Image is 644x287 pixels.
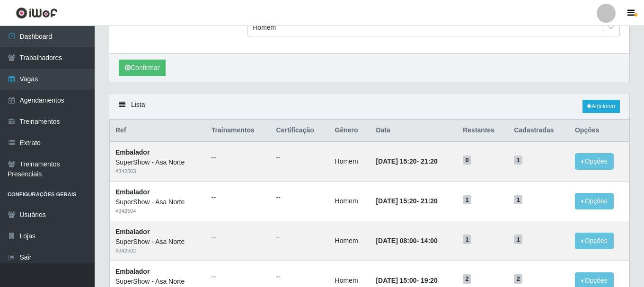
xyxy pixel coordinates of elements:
[110,120,206,142] th: Ref
[463,235,471,244] span: 1
[376,157,437,165] strong: -
[115,237,200,247] div: SuperShow - Asa Norte
[115,268,150,275] strong: Embalador
[329,120,371,142] th: Gênero
[276,232,324,242] ul: --
[115,157,200,167] div: SuperShow - Asa Norte
[276,272,324,282] ul: --
[212,232,265,242] ul: --
[115,277,200,287] div: SuperShow - Asa Norte
[212,192,265,202] ul: --
[376,237,416,244] time: [DATE] 08:00
[115,197,200,207] div: SuperShow - Asa Norte
[276,153,324,163] ul: --
[212,153,265,163] ul: --
[514,235,522,244] span: 1
[376,157,416,165] time: [DATE] 15:20
[376,277,416,284] time: [DATE] 15:00
[115,228,150,235] strong: Embalador
[582,100,620,113] a: Adicionar
[16,7,58,19] img: CoreUI Logo
[376,277,437,284] strong: -
[109,94,629,119] div: Lista
[206,120,271,142] th: Trainamentos
[370,120,457,142] th: Data
[508,120,569,142] th: Cadastradas
[463,195,471,205] span: 1
[115,188,150,196] strong: Embalador
[329,141,371,181] td: Homem
[115,148,150,156] strong: Embalador
[514,156,522,165] span: 1
[115,247,200,255] div: # 342502
[514,274,522,284] span: 2
[253,23,276,33] div: Homem
[575,153,614,170] button: Opções
[271,120,329,142] th: Certificação
[276,192,324,202] ul: --
[463,274,471,284] span: 2
[119,60,166,76] button: Confirmar
[569,120,629,142] th: Opções
[376,197,437,205] strong: -
[575,233,614,249] button: Opções
[329,182,371,221] td: Homem
[421,157,438,165] time: 21:20
[457,120,508,142] th: Restantes
[329,221,371,261] td: Homem
[376,237,437,244] strong: -
[421,197,438,205] time: 21:20
[376,197,416,205] time: [DATE] 15:20
[421,277,438,284] time: 19:20
[421,237,438,244] time: 14:00
[115,167,200,175] div: # 342503
[115,207,200,215] div: # 342504
[575,193,614,209] button: Opções
[463,156,471,165] span: 0
[212,272,265,282] ul: --
[514,195,522,205] span: 1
